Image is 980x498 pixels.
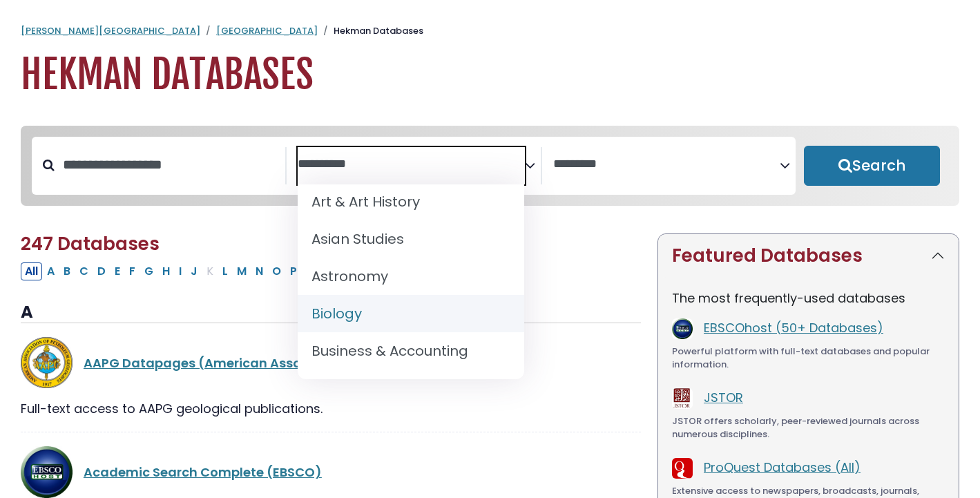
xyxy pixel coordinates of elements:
button: Featured Databases [658,234,959,278]
a: Academic Search Complete (EBSCO) [84,463,322,481]
h3: A [21,303,641,323]
button: Filter Results G [140,262,157,280]
button: Filter Results D [93,262,110,280]
button: Filter Results J [186,262,202,280]
div: JSTOR offers scholarly, peer-reviewed journals across numerous disciplines. [672,414,945,441]
a: [PERSON_NAME][GEOGRAPHIC_DATA] [21,24,200,37]
li: Biology [298,295,524,332]
h1: Hekman Databases [21,52,959,98]
button: Filter Results L [218,262,232,280]
li: Business & Accounting [298,332,524,370]
button: Filter Results F [125,262,140,280]
button: All [21,262,42,280]
a: AAPG Datapages (American Association of Petroleum Geologists) [84,354,511,372]
button: Filter Results I [175,262,186,280]
span: 247 Databases [21,231,160,256]
li: Art & Art History [298,183,524,220]
li: Hekman Databases [318,24,423,38]
button: Filter Results N [251,262,267,280]
p: The most frequently-used databases [672,289,945,307]
textarea: Search [298,157,524,172]
li: Astronomy [298,258,524,295]
button: Filter Results A [43,262,59,280]
a: ProQuest Databases (All) [704,459,861,476]
nav: Search filters [21,126,959,206]
a: JSTOR [704,389,743,406]
button: Filter Results O [268,262,285,280]
button: Filter Results M [233,262,251,280]
input: Search database by title or keyword [55,153,285,176]
button: Filter Results E [111,262,124,280]
div: Alpha-list to filter by first letter of database name [21,262,487,279]
textarea: Search [553,157,780,172]
div: Powerful platform with full-text databases and popular information. [672,345,945,372]
button: Filter Results H [158,262,174,280]
button: Filter Results C [75,262,93,280]
a: EBSCOhost (50+ Databases) [704,319,883,336]
button: Submit for Search Results [804,146,940,186]
button: Filter Results B [59,262,75,280]
div: Full-text access to AAPG geological publications. [21,399,641,418]
nav: breadcrumb [21,24,959,38]
button: Filter Results P [286,262,301,280]
a: [GEOGRAPHIC_DATA] [216,24,318,37]
li: Asian Studies [298,220,524,258]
